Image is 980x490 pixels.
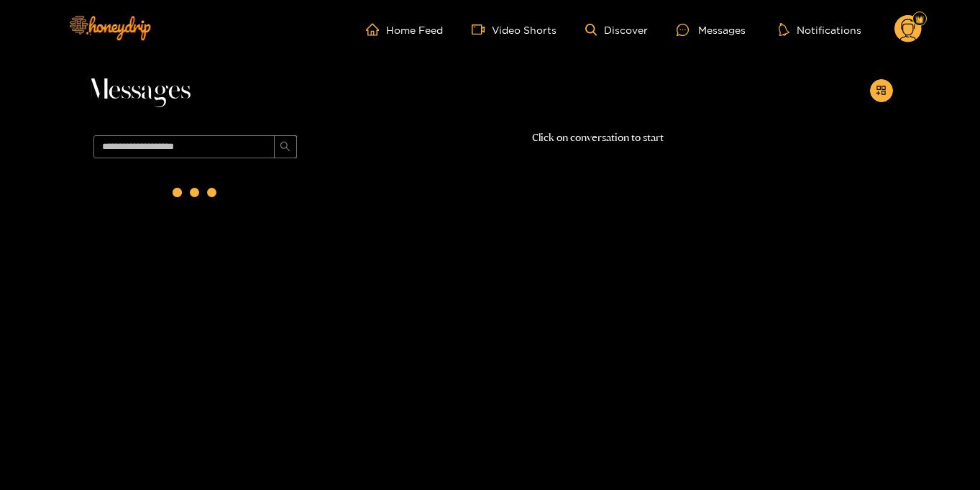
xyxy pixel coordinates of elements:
p: Click on conversation to start [303,130,893,146]
span: appstore-add [876,85,887,97]
a: Discover [585,24,648,36]
a: Home Feed [366,23,443,36]
span: search [280,141,290,153]
span: Messages [88,73,191,108]
span: video-camera [472,23,492,36]
img: Fan Level [915,15,924,24]
button: Notifications [774,22,866,37]
button: appstore-add [870,79,893,102]
div: Messages [677,22,746,38]
a: Video Shorts [472,23,557,36]
button: search [274,135,297,158]
span: home [366,23,386,36]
